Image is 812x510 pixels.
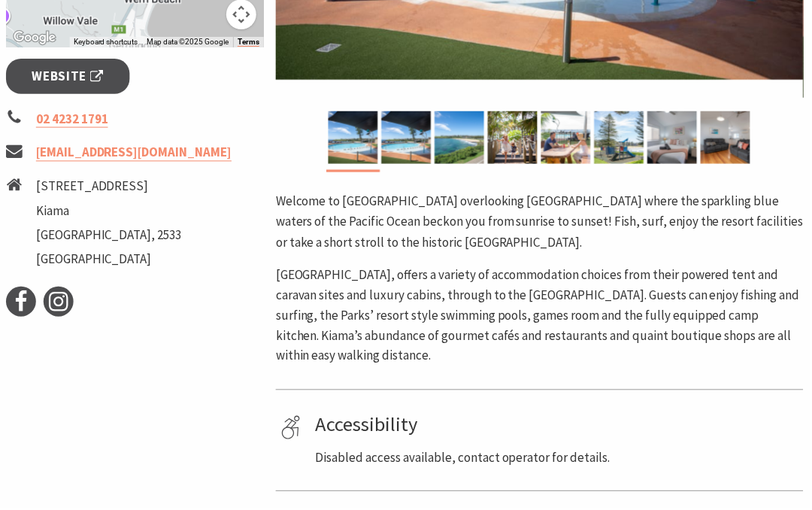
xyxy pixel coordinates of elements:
img: Google [10,28,59,47]
a: Website [6,59,130,94]
img: Outdoor eating area poolside [543,111,592,164]
h4: Accessibility [317,414,801,438]
a: 02 4232 1791 [36,111,108,128]
li: [GEOGRAPHIC_DATA] [36,250,182,270]
span: Website [32,66,105,87]
li: [GEOGRAPHIC_DATA], 2533 [36,226,182,246]
img: Main bedroom [650,111,699,164]
p: Welcome to [GEOGRAPHIC_DATA] overlooking [GEOGRAPHIC_DATA] where the sparkling blue waters of the... [277,192,806,253]
li: Kiama [36,202,182,222]
p: [GEOGRAPHIC_DATA], offers a variety of accommodation choices from their powered tent and caravan ... [277,266,806,368]
img: Boardwalk [489,111,539,164]
li: [STREET_ADDRESS] [36,177,182,197]
p: Disabled access available, contact operator for details. [317,449,801,469]
a: Terms [238,38,260,47]
img: Cabins at Surf Beach Holiday Park [329,111,379,164]
span: Map data ©2025 Google [147,38,229,46]
img: Playground [596,111,646,164]
img: Ocean view [436,111,486,164]
img: Surf Beach Pool [383,111,432,164]
button: Keyboard shortcuts [74,37,138,47]
a: Click to see this area on Google Maps [10,28,59,47]
img: 3 bedroom cabin [703,111,753,164]
a: [EMAIL_ADDRESS][DOMAIN_NAME] [36,144,232,162]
